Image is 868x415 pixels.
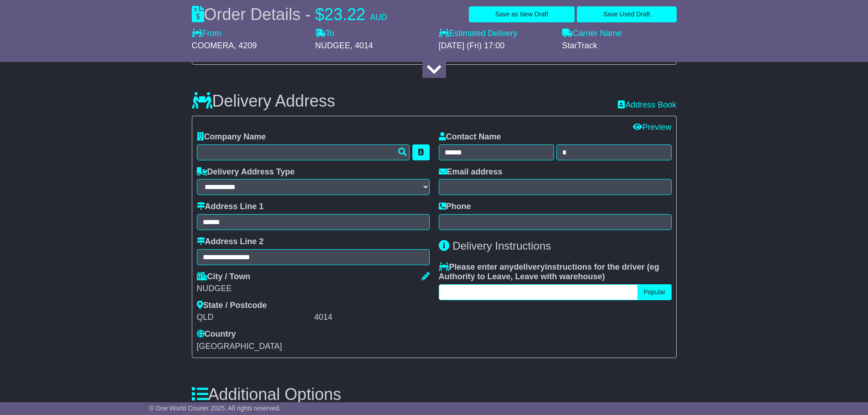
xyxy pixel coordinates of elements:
a: Address Book [618,100,676,109]
label: Country [197,329,236,339]
div: NUDGEE [197,284,430,294]
label: Contact Name [439,132,501,142]
h3: Additional Options [192,385,677,404]
div: QLD [197,313,312,323]
div: Order Details - [192,5,387,24]
a: Preview [633,123,671,132]
span: COOMERA [192,41,234,50]
div: StarTrack [562,41,677,51]
div: 4014 [314,313,430,323]
span: delivery [514,262,545,272]
div: [DATE] (Fri) 17:00 [439,41,553,51]
label: Delivery Address Type [197,167,295,177]
button: Popular [637,284,671,300]
label: To [315,29,334,39]
h3: Delivery Address [192,92,335,110]
label: Company Name [197,132,266,142]
span: eg Authority to Leave, Leave with warehouse [439,262,659,282]
label: Address Line 2 [197,237,264,247]
button: Save Used Draft [577,6,676,22]
label: Address Line 1 [197,202,264,212]
label: Email address [439,167,503,177]
span: © One World Courier 2025. All rights reserved. [149,405,281,412]
span: NUDGEE [315,41,350,50]
span: Delivery Instructions [452,240,551,252]
span: [GEOGRAPHIC_DATA] [197,342,282,351]
label: From [192,29,221,39]
button: Save as New Draft [469,6,575,22]
label: State / Postcode [197,301,267,311]
span: 23.22 [324,5,365,24]
span: , 4014 [350,41,373,50]
span: $ [315,5,324,24]
span: AUD [370,13,387,22]
label: Phone [439,202,471,212]
span: , 4209 [234,41,257,50]
label: City / Town [197,272,251,282]
label: Estimated Delivery [439,29,553,39]
label: Please enter any instructions for the driver ( ) [439,262,672,282]
label: Carrier Name [562,29,622,39]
